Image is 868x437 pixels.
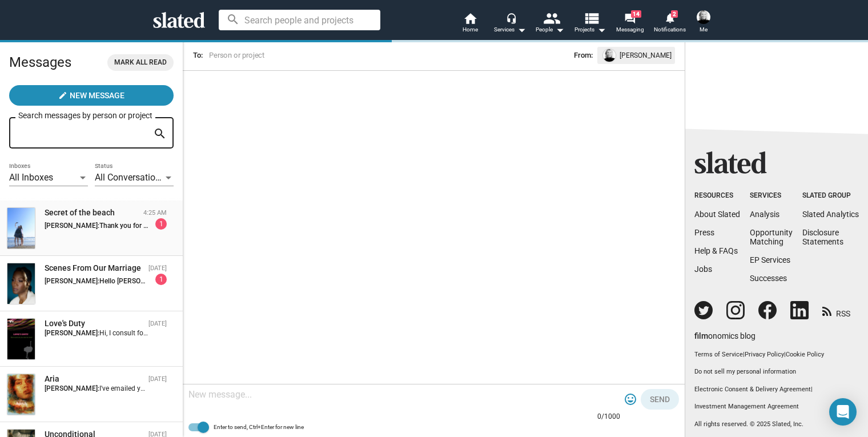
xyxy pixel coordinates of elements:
[155,274,167,285] div: 1
[654,23,686,37] span: Notifications
[193,51,203,59] span: To:
[155,218,167,230] div: 1
[506,13,516,23] mat-icon: headset_mic
[697,10,710,24] img: Shelly Bancroft
[597,412,620,422] mat-hint: 0/1000
[7,319,35,359] img: Love's Duty
[750,191,793,201] div: Services
[583,10,600,26] mat-icon: view_list
[553,23,566,37] mat-icon: arrow_drop_down
[786,351,824,358] a: Cookie Policy
[594,23,608,37] mat-icon: arrow_drop_down
[650,11,690,37] a: 2Notifications
[450,11,490,37] a: Home
[515,23,528,37] mat-icon: arrow_drop_down
[45,263,144,274] div: Scenes From Our Marriage
[694,386,811,393] a: Electronic Consent & Delivery Agreement
[214,420,304,434] span: Enter to send, Ctrl+Enter for new line
[750,228,793,246] a: OpportunityMatching
[153,125,167,143] mat-icon: search
[45,374,144,384] div: Aria
[671,10,678,18] span: 2
[631,10,641,18] span: 14
[536,23,564,37] div: People
[802,228,843,246] a: DisclosureStatements
[822,302,850,319] a: RSS
[745,351,784,358] a: Privacy Policy
[58,91,67,100] mat-icon: create
[694,368,859,376] button: Do not sell my personal information
[45,329,99,337] strong: [PERSON_NAME]:
[694,246,738,255] a: Help & FAQs
[463,11,477,25] mat-icon: home
[494,23,526,37] div: Services
[219,10,380,30] input: Search people and projects
[45,207,139,218] div: Secret of the beach
[45,222,99,230] strong: [PERSON_NAME]:
[574,23,606,37] span: Projects
[148,264,167,272] time: [DATE]
[802,191,859,201] div: Slated Group
[802,210,859,219] a: Slated Analytics
[664,12,675,23] mat-icon: notifications
[45,277,99,285] strong: [PERSON_NAME]:
[750,255,790,264] a: EP Services
[603,49,616,62] img: undefined
[148,320,167,327] time: [DATE]
[107,54,174,71] button: Mark all read
[7,374,35,415] img: Aria
[463,23,478,37] span: Home
[694,420,859,429] p: All rights reserved. © 2025 Slated, Inc.
[70,85,124,106] span: New Message
[207,50,419,61] input: Person or project
[9,85,174,106] button: New Message
[7,208,35,248] img: Secret of the beach
[9,172,53,183] span: All Inboxes
[694,403,859,411] a: Investment Management Agreement
[530,11,570,37] button: People
[694,322,756,342] a: filmonomics blog
[624,13,635,23] mat-icon: forum
[641,389,679,410] button: Send
[620,49,672,62] span: [PERSON_NAME]
[750,210,779,219] a: Analysis
[750,274,787,283] a: Successes
[811,386,813,393] span: |
[784,351,786,358] span: |
[694,210,740,219] a: About Slated
[616,23,644,37] span: Messaging
[490,11,530,37] button: Services
[543,10,560,26] mat-icon: people
[143,209,167,217] time: 4:25 AM
[650,389,670,410] span: Send
[45,318,144,329] div: Love's Duty
[829,398,857,426] div: Open Intercom Messenger
[45,384,99,392] strong: [PERSON_NAME]:
[7,263,35,304] img: Scenes From Our Marriage
[743,351,745,358] span: |
[95,172,165,183] span: All Conversations
[574,49,593,62] span: From:
[694,228,714,237] a: Press
[690,8,717,38] button: Shelly BancroftMe
[694,331,708,340] span: film
[694,351,743,358] a: Terms of Service
[610,11,650,37] a: 14Messaging
[700,23,708,37] span: Me
[9,49,71,76] h2: Messages
[694,191,740,201] div: Resources
[694,264,712,274] a: Jobs
[624,392,637,406] mat-icon: tag_faces
[570,11,610,37] button: Projects
[99,384,204,392] span: I've emailed you [PERSON_NAME].
[114,57,167,69] span: Mark all read
[148,375,167,383] time: [DATE]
